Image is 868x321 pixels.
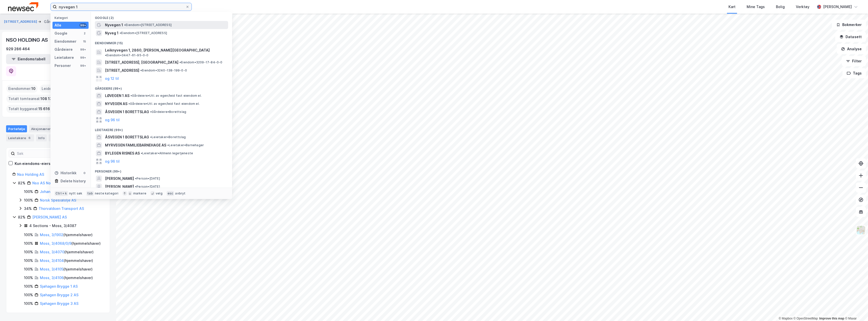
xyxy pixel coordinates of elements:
[141,151,142,155] span: •
[167,191,174,196] div: esc
[91,124,232,133] div: Leietakere (99+)
[40,96,59,102] span: 108 130 ㎡
[29,223,76,229] div: 4 Sections - Moss, 3/4087
[105,142,166,148] span: MYRVEGEN FAMILIEBARNEHAGE AS
[24,275,33,281] div: 100%
[842,56,866,66] button: Filter
[819,317,844,320] a: Improve this map
[105,67,139,73] span: [STREET_ADDRESS]
[832,20,866,30] button: Bokmerker
[36,134,47,141] div: Info
[124,23,126,27] span: •
[794,317,818,320] a: OpenStreetMap
[835,32,866,42] button: Datasett
[40,293,78,297] a: Sjøhagen Brygge 2 AS
[105,109,149,115] span: ÅSVEGEN 1 BORETTSLAG
[17,172,44,177] a: Nso Holding AS
[24,240,33,246] div: 100%
[24,189,33,195] div: 100%
[40,85,76,93] div: Leide lokasjoner :
[105,117,120,123] button: og 96 til
[105,53,149,57] span: Eiendom • 3447-61-95-0-0
[6,54,51,64] button: Eiendomstabell
[40,276,64,280] a: Moss, 3/4106
[24,283,33,289] div: 100%
[40,232,93,238] div: ( hjemmelshaver )
[40,240,101,246] div: ( hjemmelshaver )
[105,53,106,57] span: •
[4,19,38,24] button: [STREET_ADDRESS]
[55,38,76,44] div: Eiendommer
[55,16,89,20] div: Kategori
[856,225,866,235] img: Z
[776,4,785,10] div: Bolig
[83,39,87,43] div: 15
[91,165,232,175] div: Personer (99+)
[179,60,223,64] span: Eiendom • 3209-17-84-0-0
[79,23,87,27] div: 99+
[150,135,186,139] span: Leietaker • Borettslag
[156,191,162,195] div: velg
[40,284,78,288] a: Sjøhagen Brygge 1 AS
[105,76,119,82] button: og 12 til
[95,191,119,195] div: neste kategori
[32,215,67,219] a: [PERSON_NAME] AS
[55,191,68,196] div: Ctrl + k
[6,95,61,103] div: Totalt tomteareal :
[133,191,146,195] div: markere
[105,101,127,107] span: NYVEGEN AS
[83,31,87,35] div: 2
[105,150,140,156] span: BYLEGEN RISNES AS
[6,134,34,141] div: Leietakere
[15,150,70,157] input: Søk
[91,37,232,46] div: Eiendommer (15)
[120,31,167,35] span: Eiendom • [STREET_ADDRESS]
[55,30,67,36] div: Google
[40,258,93,264] div: ( hjemmelshaver )
[55,63,71,69] div: Personer
[24,266,33,272] div: 100%
[18,180,25,186] div: 82%
[128,102,130,106] span: •
[55,55,74,61] div: Leietakere
[86,191,94,196] div: tab
[823,4,852,10] div: [PERSON_NAME]
[24,206,32,212] div: 34%
[135,177,137,180] span: •
[175,191,185,195] div: avbryt
[79,56,87,60] div: 99+
[105,30,119,36] span: Nyveg 1
[141,151,193,155] span: Leietaker • Allmenn legetjeneste
[6,36,49,44] div: NSO HOLDING AS
[15,161,57,167] div: Kun eiendoms-eierskap
[135,177,160,181] span: Person • [DATE]
[91,12,232,21] div: Google (2)
[179,60,181,64] span: •
[843,68,866,78] button: Tags
[24,232,33,238] div: 100%
[105,176,134,182] span: [PERSON_NAME]
[18,214,25,220] div: 82%
[40,189,80,194] a: Johansen Transport AS
[83,171,87,175] div: 0
[24,258,33,264] div: 100%
[40,250,64,254] a: Moss, 3/4070
[44,19,59,25] div: Gårdeier
[130,94,202,98] span: Gårdeiere • Utl. av egen/leid fast eiendom el.
[105,22,123,28] span: Nyvegen 1
[796,4,809,10] div: Verktøy
[40,249,94,255] div: ( hjemmelshaver )
[843,297,868,321] div: Kontrollprogram for chat
[135,185,160,189] span: Person • [DATE]
[105,158,120,164] button: og 96 til
[55,46,73,53] div: Gårdeiere
[843,297,868,321] iframe: Chat Widget
[140,68,187,72] span: Eiendom • 3240-138-199-0-0
[40,267,63,271] a: Moss, 3/4105
[79,64,87,68] div: 99+
[150,110,186,114] span: Gårdeiere • Borettslag
[130,94,132,97] span: •
[6,85,38,93] div: Eiendommer :
[150,110,152,114] span: •
[128,102,200,106] span: Gårdeiere • Utl. av egen/leid fast eiendom el.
